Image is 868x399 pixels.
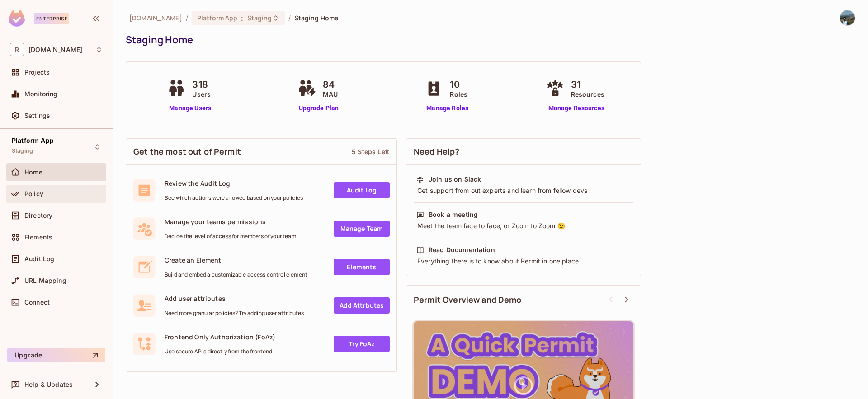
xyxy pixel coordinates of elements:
[544,103,609,113] a: Manage Resources
[165,310,304,317] span: Need more granular policies? Try adding user attributes
[192,78,211,91] span: 318
[288,14,291,22] li: /
[24,169,43,176] span: Home
[165,103,215,113] a: Manage Users
[24,234,52,241] span: Elements
[165,217,296,226] span: Manage your teams permissions
[334,297,390,314] a: Add Attrbutes
[450,89,467,99] span: Roles
[10,43,24,56] span: R
[24,212,52,219] span: Directory
[24,255,54,263] span: Audit Log
[323,78,338,91] span: 84
[429,245,495,254] div: Read Documentation
[429,175,481,184] div: Join us on Slack
[12,137,54,144] span: Platform App
[334,182,390,198] a: Audit Log
[34,13,69,24] div: Enterprise
[133,146,241,157] span: Get the most out of Permit
[28,46,82,53] span: Workspace: redica.com
[450,78,467,91] span: 10
[24,90,58,98] span: Monitoring
[129,14,182,22] span: the active workspace
[416,186,631,195] div: Get support from out experts and learn from fellow devs
[165,348,275,355] span: Use secure API's directly from the frontend
[571,78,604,91] span: 31
[165,194,303,202] span: See which actions were allowed based on your policies
[423,103,472,113] a: Manage Roles
[165,333,275,341] span: Frontend Only Authorization (FoAz)
[9,10,25,27] img: SReyMgAAAABJRU5ErkJggg==
[24,190,43,197] span: Policy
[334,221,390,237] a: Manage Team
[24,277,66,284] span: URL Mapping
[7,348,105,362] button: Upgrade
[126,33,851,47] div: Staging Home
[429,210,478,219] div: Book a meeting
[571,89,604,99] span: Resources
[24,69,50,76] span: Projects
[12,147,33,155] span: Staging
[352,147,389,156] div: 5 Steps Left
[414,294,522,305] span: Permit Overview and Demo
[840,10,855,25] img: Alejandro Duarte Sánchez
[416,221,631,230] div: Meet the team face to face, or Zoom to Zoom 😉
[241,14,244,22] span: :
[24,112,50,119] span: Settings
[416,257,631,266] div: Everything there is to know about Permit in one place
[192,89,211,99] span: Users
[334,336,390,352] a: Try FoAz
[165,294,304,303] span: Add user attributes
[414,146,460,157] span: Need Help?
[323,89,338,99] span: MAU
[296,103,342,113] a: Upgrade Plan
[24,299,50,306] span: Connect
[334,259,390,275] a: Elements
[165,271,307,278] span: Build and embed a customizable access control element
[165,233,296,240] span: Decide the level of access for members of your team
[294,14,339,22] span: Staging Home
[165,256,307,264] span: Create an Element
[165,179,303,188] span: Review the Audit Log
[186,14,188,22] li: /
[197,14,238,22] span: Platform App
[247,14,272,22] span: Staging
[24,381,73,388] span: Help & Updates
